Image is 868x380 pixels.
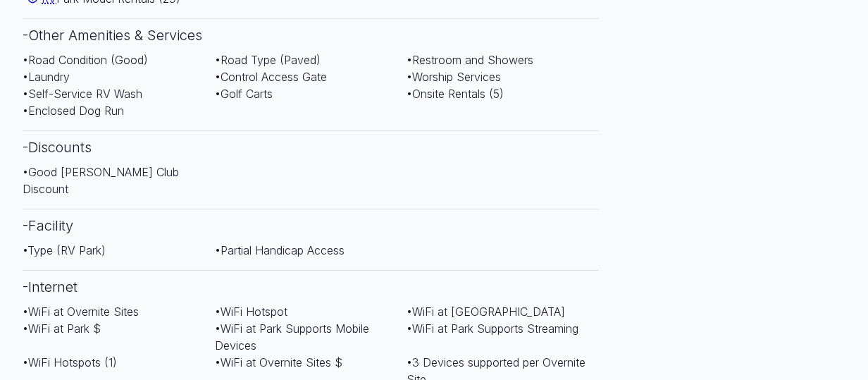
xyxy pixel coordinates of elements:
[23,87,142,101] span: • Self-Service RV Wash
[215,355,342,369] span: • WiFi at Overnite Sites $
[23,18,599,51] h3: - Other Amenities & Services
[215,305,287,319] span: • WiFi Hotspot
[23,270,599,303] h3: - Internet
[23,104,124,118] span: • Enclosed Dog Run
[23,209,599,242] h3: - Facility
[23,70,70,84] span: • Laundry
[23,305,139,319] span: • WiFi at Overnite Sites
[23,53,148,67] span: • Road Condition (Good)
[215,70,327,84] span: • Control Access Gate
[215,321,369,353] span: • WiFi at Park Supports Mobile Devices
[23,165,179,196] span: • Good [PERSON_NAME] Club Discount
[215,243,345,257] span: • Partial Handicap Access
[407,87,504,101] span: • Onsite Rentals (5)
[23,355,117,369] span: • WiFi Hotspots (1)
[407,70,501,84] span: • Worship Services
[407,53,533,67] span: • Restroom and Showers
[407,321,578,336] span: • WiFi at Park Supports Streaming
[215,87,273,101] span: • Golf Carts
[407,305,565,319] span: • WiFi at [GEOGRAPHIC_DATA]
[23,243,106,257] span: • Type (RV Park)
[23,321,101,336] span: • WiFi at Park $
[215,53,321,67] span: • Road Type (Paved)
[23,130,599,164] h3: - Discounts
